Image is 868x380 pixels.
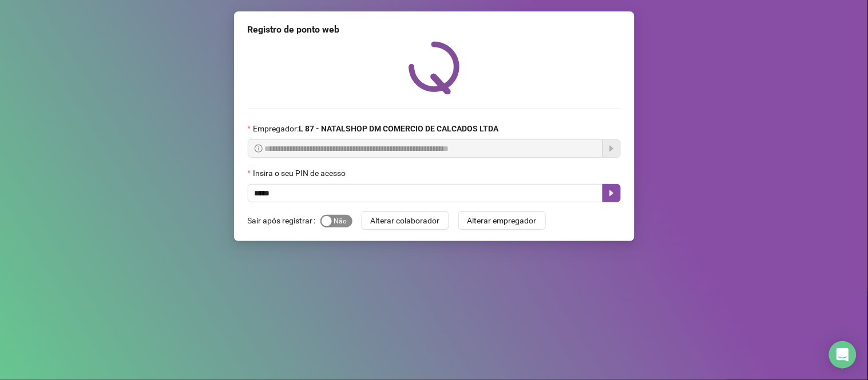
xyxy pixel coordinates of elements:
span: Empregador : [253,122,498,135]
span: info-circle [255,145,263,153]
div: Open Intercom Messenger [829,341,857,369]
img: QRPoint [409,41,460,94]
button: Alterar colaborador [362,211,449,230]
div: Registro de ponto web [248,23,621,37]
button: Alterar empregador [458,211,546,230]
span: caret-right [607,189,616,198]
label: Sair após registrar [248,211,320,230]
span: Alterar colaborador [371,214,440,227]
label: Insira o seu PIN de acesso [248,167,353,179]
strong: L 87 - NATALSHOP DM COMERCIO DE CALCADOS LTDA [299,124,498,133]
span: Alterar empregador [467,214,537,227]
